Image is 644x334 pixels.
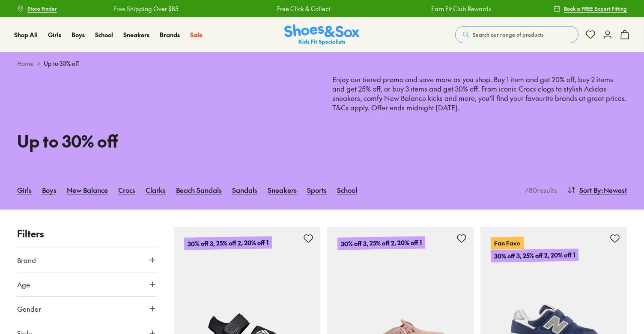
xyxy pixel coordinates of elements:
[491,237,524,250] p: Fan Fave
[17,279,30,290] span: Age
[477,4,542,13] a: Free Shipping Over $85
[17,304,41,314] span: Gender
[473,31,543,38] span: Search our range of products
[48,30,61,39] a: Girls
[307,180,327,199] a: Sports
[554,1,627,16] a: Book a FREE Expert Fitting
[160,30,180,39] a: Brands
[67,180,108,199] a: New Balance
[337,180,357,199] a: School
[27,5,57,12] span: Store Finder
[146,180,166,199] a: Clarks
[167,4,221,13] a: Free Click & Collect
[455,26,578,43] button: Search our range of products
[44,59,79,68] span: Up to 30% off
[123,30,149,39] a: Sneakers
[337,236,425,251] p: 30% off 3, 25% off 2, 20% off 1
[522,185,557,195] p: 780 results
[17,272,157,296] button: Age
[184,236,272,251] p: 30% off 3, 25% off 2, 20% off 1
[118,180,135,199] a: Crocs
[232,180,257,199] a: Sandals
[579,185,601,195] span: Sort By
[17,180,32,199] a: Girls
[601,185,627,195] span: : Newest
[42,180,57,199] a: Boys
[17,59,33,68] a: Home
[491,249,578,263] p: 30% off 3, 25% off 2, 20% off 1
[322,4,382,13] a: Earn Fit Club Rewards
[332,75,627,150] p: Enjoy our tiered promo and save more as you shop. Buy 1 item and get 20% off, buy 2 items and get...
[17,59,627,68] div: >
[17,129,312,153] h1: Up to 30% off
[564,5,627,12] span: Book a FREE Expert Fitting
[567,180,627,199] button: Sort By:Newest
[17,248,157,272] button: Brand
[17,1,57,16] a: Store Finder
[176,180,222,199] a: Beach Sandals
[17,227,157,241] p: Filters
[268,180,297,199] a: Sneakers
[284,24,360,45] img: SNS_Logo_Responsive.svg
[284,24,360,45] a: Shoes & Sox
[17,255,36,265] span: Brand
[95,30,113,39] a: School
[190,30,203,39] a: Sale
[14,30,38,39] a: Shop All
[72,30,85,39] a: Boys
[17,297,157,321] button: Gender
